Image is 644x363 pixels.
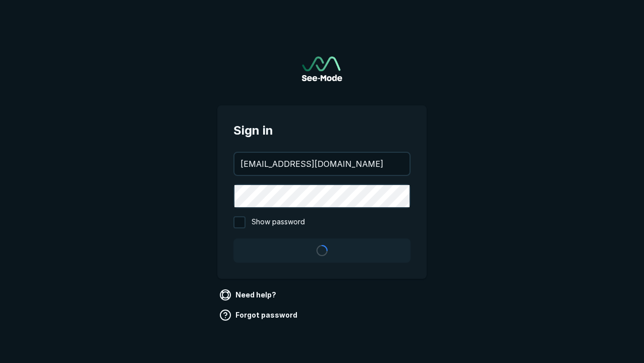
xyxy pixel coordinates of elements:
a: Forgot password [217,307,301,323]
span: Sign in [233,122,411,140]
a: Need help? [217,287,280,303]
a: Go to sign in [302,56,342,81]
img: See-Mode Logo [302,56,342,81]
span: Show password [252,216,305,228]
input: your@email.com [234,153,410,175]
